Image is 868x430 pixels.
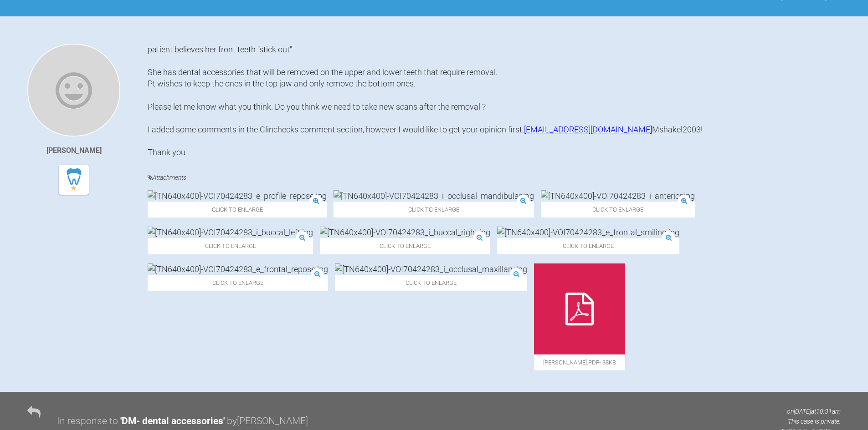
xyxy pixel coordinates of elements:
[334,190,534,202] img: [TN640x400]-VOI70424283_i_occlusal_mandibular.jpg
[534,354,625,370] span: [PERSON_NAME].pdf - 38KB
[148,238,313,254] span: Click to enlarge
[497,227,679,238] img: [TN640x400]-VOI70424283_e_frontal_smiling.jpg
[27,44,120,137] img: Marah Ziad
[541,202,695,218] span: Click to enlarge
[497,238,679,254] span: Click to enlarge
[335,275,527,291] span: Click to enlarge
[46,145,102,157] div: [PERSON_NAME]
[334,202,534,218] span: Click to enlarge
[335,263,527,275] img: [TN640x400]-VOI70424283_i_occlusal_maxillary.jpg
[148,202,327,218] span: Click to enlarge
[120,414,225,429] div: ' DM- dental accessories '
[148,190,327,202] img: [TN640x400]-VOI70424283_e_profile_repose.jpg
[148,172,841,183] h4: Attachments
[57,414,118,429] div: In response to
[320,238,490,254] span: Click to enlarge
[320,227,490,238] img: [TN640x400]-VOI70424283_i_buccal_right.jpg
[148,263,328,275] img: [TN640x400]-VOI70424283_e_frontal_repose.jpg
[227,414,308,429] div: by [PERSON_NAME]
[148,275,328,291] span: Click to enlarge
[781,416,841,426] p: This case is private.
[524,125,652,134] a: [EMAIL_ADDRESS][DOMAIN_NAME]
[541,190,695,202] img: [TN640x400]-VOI70424283_i_anterior.jpg
[148,44,841,158] div: patient believes her front teeth "stick out" She has dental accessories that will be removed on t...
[148,227,313,238] img: [TN640x400]-VOI70424283_i_buccal_left.jpg
[781,406,841,416] p: on [DATE] at 10:31am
